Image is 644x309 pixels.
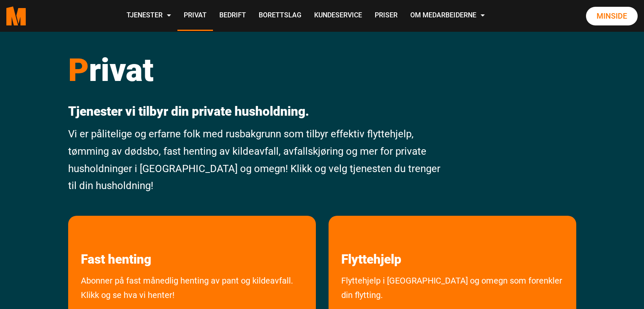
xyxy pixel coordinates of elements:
a: Borettslag [252,1,308,31]
a: Priser [368,1,404,31]
a: Privat [177,1,213,31]
h1: rivat [68,51,446,89]
a: Tjenester [120,1,177,31]
span: P [68,51,89,89]
a: Om Medarbeiderne [404,1,491,31]
a: Kundeservice [308,1,368,31]
p: Vi er pålitelige og erfarne folk med rusbakgrunn som tilbyr effektiv flyttehjelp, tømming av døds... [68,125,446,195]
a: les mer om Fast henting [68,216,164,267]
a: Bedrift [213,1,252,31]
a: Minside [586,7,638,25]
p: Tjenester vi tilbyr din private husholdning. [68,104,446,119]
a: les mer om Flyttehjelp [329,216,414,267]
